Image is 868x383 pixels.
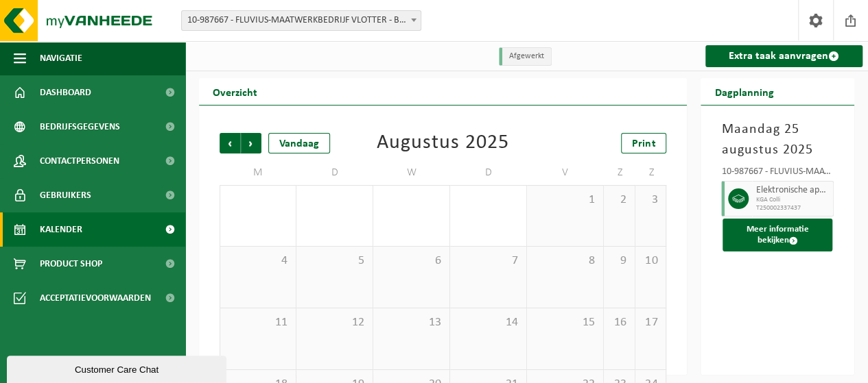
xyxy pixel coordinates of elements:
[40,212,82,247] span: Kalender
[604,160,635,185] td: Z
[701,78,787,105] h2: Dagplanning
[755,185,830,196] span: Elektronische apparatuur - overige (OVE)
[534,254,596,269] span: 8
[220,160,296,185] td: M
[611,315,628,330] span: 16
[373,160,450,185] td: W
[621,133,666,153] a: Print
[721,119,834,160] h3: Maandag 25 augustus 2025
[642,193,659,208] span: 3
[457,315,519,330] span: 14
[182,11,421,30] span: 10-987667 - FLUVIUS-MAATWERKBEDRIJF VLOTTER - BOOM
[642,315,659,330] span: 17
[755,196,830,204] span: KGA Colli
[40,247,102,281] span: Product Shop
[721,167,834,181] div: 10-987667 - FLUVIUS-MAATWERKBEDRIJF VLOTTER - BOOM
[40,178,91,212] span: Gebruikers
[303,315,366,330] span: 12
[642,254,659,269] span: 10
[380,254,443,269] span: 6
[534,315,596,330] span: 15
[220,133,240,153] span: Vorige
[40,281,151,315] span: Acceptatievoorwaarden
[40,144,119,178] span: Contactpersonen
[40,110,120,144] span: Bedrijfsgegevens
[268,133,330,153] div: Vandaag
[534,193,596,208] span: 1
[723,219,832,251] button: Meer informatie bekijken
[705,45,863,67] a: Extra taak aanvragen
[303,254,366,269] span: 5
[611,254,628,269] span: 9
[632,138,655,149] span: Print
[40,41,82,75] span: Navigatie
[450,160,527,185] td: D
[7,353,229,383] iframe: chat widget
[380,315,443,330] span: 13
[296,160,373,185] td: D
[181,10,421,31] span: 10-987667 - FLUVIUS-MAATWERKBEDRIJF VLOTTER - BOOM
[199,78,271,105] h2: Overzicht
[241,133,261,153] span: Volgende
[635,160,667,185] td: Z
[611,193,628,208] span: 2
[227,254,289,269] span: 4
[377,133,509,153] div: Augustus 2025
[755,204,830,212] span: T250002337437
[499,47,552,66] li: Afgewerkt
[527,160,604,185] td: V
[40,75,91,110] span: Dashboard
[227,315,289,330] span: 11
[457,254,519,269] span: 7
